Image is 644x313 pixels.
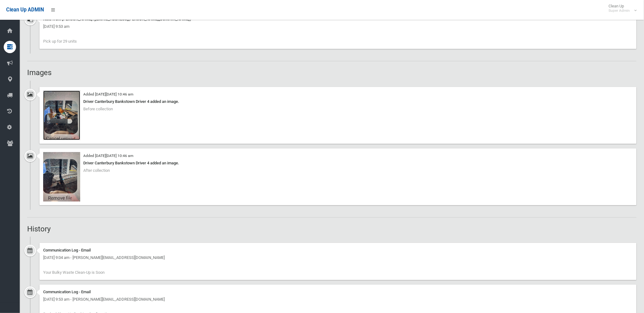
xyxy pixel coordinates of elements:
[83,107,113,111] span: Before collection
[606,4,636,13] span: Clean Up
[27,225,637,233] h2: History
[43,98,633,105] div: Driver Canterbury Bankstown Driver 4 added an image.
[43,23,633,30] div: [DATE] 9:53 am
[43,254,633,261] div: [DATE] 9:04 am - [PERSON_NAME][EMAIL_ADDRESS][DOMAIN_NAME]
[27,69,637,77] h2: Images
[43,39,77,44] span: Pick up for 29 units
[43,270,105,275] span: Your Bulky Waste Clean-Up is Soon
[83,92,133,96] small: Added [DATE][DATE] 10:46 am
[83,168,110,173] span: After collection
[83,154,133,158] small: Added [DATE][DATE] 10:46 am
[43,91,80,140] img: image.jpg
[43,152,80,201] img: image.jpg
[6,7,44,13] span: Clean Up ADMIN
[43,288,633,296] div: Communication Log - Email
[43,296,633,303] div: [DATE] 9:53 am - [PERSON_NAME][EMAIL_ADDRESS][DOMAIN_NAME]
[609,8,630,13] small: Super Admin
[43,247,633,254] div: Communication Log - Email
[43,159,633,167] div: Driver Canterbury Bankstown Driver 4 added an image.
